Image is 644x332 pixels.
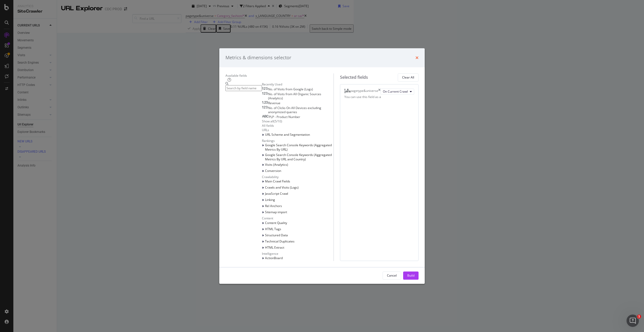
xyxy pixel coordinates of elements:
div: URLs [262,128,334,132]
span: Google Search Console Keywords (Aggregated Metrics By URL and Country) [265,153,332,161]
span: Google Search Console Keywords (Aggregated Metrics By URL) [265,143,332,152]
div: Content [262,216,334,221]
span: Content Quality [265,221,287,225]
div: modal [219,48,425,284]
div: Recently Used [262,82,334,86]
span: JavaScript Crawl [265,192,288,196]
span: Revenue [268,101,280,105]
span: ActionBoard [265,256,283,260]
div: pagetype&universe [350,89,378,95]
iframe: Intercom live chat [627,315,639,327]
div: Show all [262,119,274,123]
span: HTML Extract [265,245,284,250]
span: Linking [265,198,275,202]
div: pagetype&universetimesOn Current Crawl [344,89,414,95]
input: Search by field name [225,85,262,91]
span: No. of Clicks On All Devices excluding anonymized queries [268,106,321,114]
span: URL Scheme and Segmentation [265,132,310,137]
span: Main Crawl Fields [265,179,290,184]
span: Rel Anchors [265,204,282,208]
div: Metrics & dimensions selector [225,54,291,61]
div: times [378,89,381,95]
button: Cancel [383,271,401,280]
span: HTML Tags [265,227,281,231]
div: ( 5 / 10 ) [274,119,282,123]
span: Technical Duplicates [265,239,295,243]
span: PLP - Product Number [269,115,300,119]
div: Clear All [402,75,414,80]
div: Rankings [262,139,334,143]
span: 1 [637,315,641,319]
span: Conversion [265,169,281,173]
span: No. of Visits from Google (Logs) [268,87,313,91]
button: On Current Crawl [381,89,414,95]
span: Crawls and Visits (Logs) [265,185,299,190]
span: On Current Crawl [383,89,408,94]
div: Selected fields [340,74,368,80]
button: Build [403,271,419,280]
span: No. of Visits from All Organic Sources (Analytics) [268,92,321,100]
div: Build [407,273,414,278]
div: Available fields [225,73,334,78]
div: Cancel [387,273,397,278]
div: times [415,54,419,61]
div: Intelligence [262,251,334,256]
span: Structured Data [265,233,288,237]
span: Visits (Analytics) [265,162,288,167]
button: Clear All [398,73,419,82]
div: You can use this field as a [344,95,414,99]
span: Sitemap import [265,210,287,214]
div: Crawlability [262,175,334,179]
div: All fields [262,123,334,128]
